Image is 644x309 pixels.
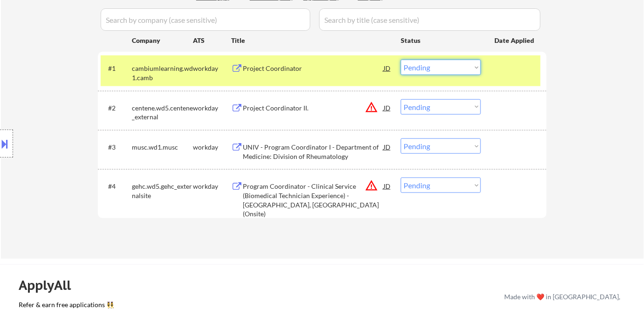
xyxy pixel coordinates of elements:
[193,103,231,113] div: workday
[193,182,231,191] div: workday
[494,36,535,45] div: Date Applied
[243,64,384,73] div: Project Coordinator
[383,178,392,194] div: JD
[401,32,481,48] div: Status
[231,36,392,45] div: Title
[193,36,231,45] div: ATS
[383,60,392,76] div: JD
[132,36,193,45] div: Company
[101,8,310,31] input: Search by company (case sensitive)
[19,277,82,293] div: ApplyAll
[243,182,384,218] div: Program Coordinator - Clinical Service (Biomedical Technician Experience) - [GEOGRAPHIC_DATA], [G...
[243,143,384,161] div: UNIV - Program Coordinator I - Department of Medicine: Division of Rheumatology
[383,138,392,155] div: JD
[383,99,392,116] div: JD
[365,179,378,192] button: warning_amber
[319,8,541,31] input: Search by title (case sensitive)
[365,101,378,114] button: warning_amber
[193,143,231,152] div: workday
[243,103,384,113] div: Project Coordinator II.
[193,64,231,73] div: workday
